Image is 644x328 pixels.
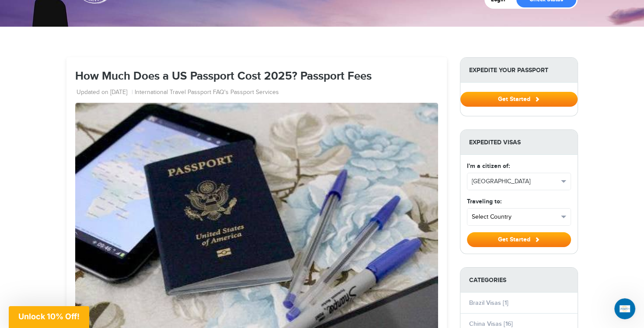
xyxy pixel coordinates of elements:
[467,161,510,171] label: I'm a citizen of:
[469,320,513,328] a: China Visas [16]
[469,299,508,307] a: Brazil Visas [1]
[9,306,89,328] div: Unlock 10% Off!
[135,88,186,97] a: International Travel
[75,70,438,83] h1: How Much Does a US Passport Cost 2025? Passport Fees
[472,177,558,186] span: [GEOGRAPHIC_DATA]
[472,213,558,221] span: Select Country
[460,58,578,83] strong: Expedite Your Passport
[467,173,571,190] button: [GEOGRAPHIC_DATA]
[467,197,501,206] label: Traveling to:
[77,88,133,97] li: Updated on [DATE]
[460,95,578,102] a: Get Started
[467,209,571,225] button: Select Country
[18,312,80,321] span: Unlock 10% Off!
[467,232,571,247] button: Get Started
[614,298,635,319] iframe: Intercom live chat
[230,88,279,97] a: Passport Services
[460,130,578,155] strong: Expedited Visas
[460,268,578,293] strong: Categories
[460,92,578,107] button: Get Started
[188,88,229,97] a: Passport FAQ's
